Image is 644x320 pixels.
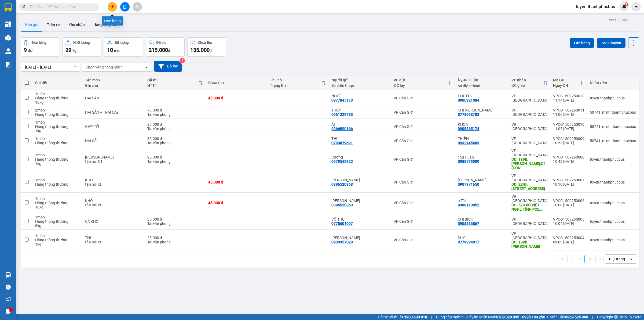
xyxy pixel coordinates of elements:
div: tận nơi ct [85,240,142,244]
button: Chưa thu135.000đ [187,37,226,57]
th: Toggle SortBy [550,76,587,90]
button: Khối lượng29kg [63,37,101,57]
div: 11:06 [DATE] [553,112,584,117]
div: 0979542322 [331,159,353,164]
div: 2 món [35,108,80,112]
div: Ghi chú [85,83,142,88]
div: 45.000 đ [208,201,265,205]
div: DĐ: 570 XÔ VIẾT NGHỆ TĨNH P25. BÌNH THẠNH , HCM [511,203,548,211]
button: Số lượng10món [104,37,143,57]
div: VP Cần Giờ [394,219,452,224]
div: 0388110052 [458,203,479,207]
button: plus [108,2,117,12]
div: Chi tiết [35,81,80,85]
div: 1 món [35,120,80,124]
div: 25.000 đ [147,155,203,159]
button: caret-down [631,2,641,12]
div: VP [GEOGRAPHIC_DATA] [511,122,548,131]
button: Lên hàng [570,38,594,48]
div: DĐ: 22/Đ. Số 37, P Tân Phong, Q7 [511,182,548,191]
div: 0908383867 [458,221,479,226]
div: 10:53 [DATE] [553,141,584,145]
span: | [592,314,593,320]
div: VP [GEOGRAPHIC_DATA] [511,231,548,240]
span: 1 [625,2,627,6]
div: 0906321084 [458,98,479,102]
div: 0905865174 [458,127,479,131]
img: warehouse-icon [5,48,11,54]
div: VP Cần Giờ [394,124,452,129]
span: đ [210,48,212,53]
div: Số điện thoại [458,84,506,88]
div: Người gửi [331,78,388,82]
svg: open [629,257,634,261]
div: VP Cần Giờ [394,201,452,205]
div: Tại văn phòng [147,141,203,145]
div: CÔ THU [331,217,388,221]
div: HTTT [147,83,199,88]
div: VP [GEOGRAPHIC_DATA] [511,108,548,117]
div: 10 kg [35,100,80,105]
div: 1 kg [35,129,80,133]
div: VPCG1509250007 [553,178,584,182]
div: HỒ HẰNG [331,178,388,182]
div: VP nhận [511,78,543,82]
div: Ngày ĐH [553,83,580,88]
div: 1 kg [35,242,80,246]
div: ver 1.8.143 [609,17,627,23]
div: Hàng thông thường [35,112,80,117]
div: Chưa thu [198,41,212,45]
div: 10 / trang [608,256,625,262]
span: notification [6,297,11,302]
div: VP [GEOGRAPHIC_DATA] [511,194,548,203]
div: Mã GD [553,78,580,82]
div: Đã thu [147,78,199,82]
span: món [114,48,122,53]
div: 1 kg [35,161,80,166]
span: Miền Bắc [550,314,588,320]
div: THIỆN [458,136,506,141]
div: 50741_minh.thanhphucbus [590,139,636,143]
div: DĐ: 189b cống quỳnh [511,240,548,249]
div: 11:05 [DATE] [553,127,584,131]
div: 0907371650 [458,182,479,186]
span: ⚪️ [547,316,548,318]
div: 0961229783 [331,112,353,117]
span: 29 [65,47,71,53]
div: 1 món [35,153,80,157]
div: tận nơi CT [85,159,142,164]
div: Số lượng [115,41,129,45]
div: Đơn hàng [102,16,123,26]
div: tận nơi ct [85,203,142,207]
div: 0396520363 [331,203,353,207]
div: 0793879691 [331,141,353,145]
input: Select a date range. [21,63,80,71]
img: warehouse-icon [5,35,11,41]
div: VP Cần Giờ [394,157,452,161]
div: Nhân viên [590,81,636,85]
span: ... [521,166,524,170]
img: warehouse-icon [5,272,11,278]
img: logo-vxr [5,3,12,12]
div: VP [GEOGRAPHIC_DATA] [511,136,548,145]
div: NHƯ [331,94,388,98]
div: HỒ HẰNG [331,199,388,203]
div: 10:10 [DATE] [553,182,584,186]
span: | [431,314,432,320]
div: a Tài [458,199,506,203]
sup: 2 [180,58,185,63]
div: 0779394017 [458,240,479,244]
span: caret-down [634,4,639,9]
div: 10:08 [DATE] [553,203,584,207]
div: VP [GEOGRAPHIC_DATA] [511,149,548,157]
div: tận nơi ct [85,182,142,186]
th: Toggle SortBy [509,76,550,90]
div: VP Cần Giờ [394,96,452,100]
div: Chọn văn phòng nhận [86,64,123,70]
div: Hàng thông thường [35,182,80,186]
div: Cường [331,155,388,159]
div: 35.000 đ [147,136,203,141]
span: 9 [24,47,27,53]
div: DUY [458,236,506,240]
div: 0778601007 [331,221,353,226]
